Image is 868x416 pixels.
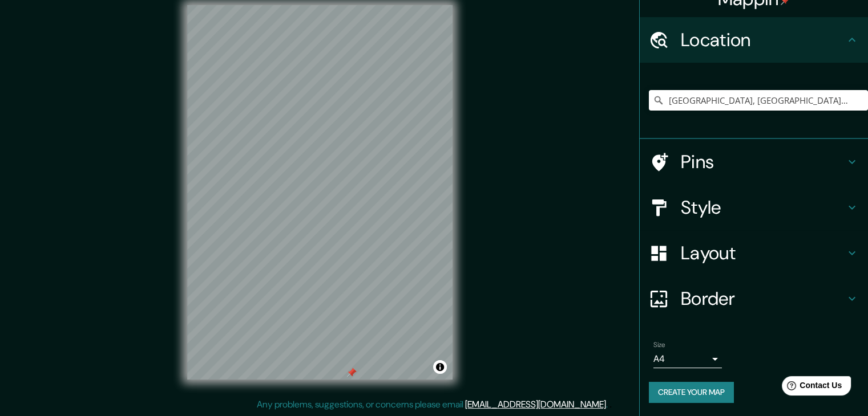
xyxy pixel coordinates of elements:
div: A4 [653,350,722,368]
h4: Layout [681,242,845,264]
div: . [608,398,609,411]
h4: Pins [681,150,845,173]
div: Location [640,17,868,63]
div: Border [640,276,868,321]
a: [EMAIL_ADDRESS][DOMAIN_NAME] [465,398,606,410]
label: Size [653,340,665,350]
div: Pins [640,139,868,185]
h4: Style [681,196,845,219]
iframe: Help widget launcher [766,372,855,403]
div: Layout [640,230,868,276]
button: Toggle attribution [433,360,447,374]
div: . [609,398,612,411]
button: Create your map [649,382,734,403]
input: Pick your city or area [649,90,868,111]
h4: Location [681,28,845,51]
canvas: Map [187,5,453,380]
h4: Border [681,287,845,310]
p: Any problems, suggestions, or concerns please email . [257,398,608,411]
div: Style [640,185,868,230]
